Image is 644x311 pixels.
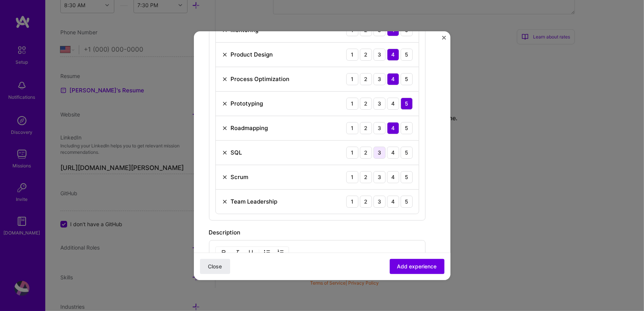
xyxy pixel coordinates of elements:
img: OL [278,250,284,256]
div: 1 [346,147,358,159]
button: Close [200,259,230,274]
label: Description [209,229,241,236]
div: 5 [401,171,413,183]
div: Product Design [231,51,273,58]
div: Process Optimization [231,75,290,83]
img: Bold [221,250,227,256]
img: Remove [222,199,228,205]
div: 2 [360,73,372,85]
div: Team Leadership [231,198,278,205]
div: Prototyping [231,100,263,107]
div: 1 [346,196,358,208]
img: UL [264,250,270,256]
img: Remove [222,101,228,107]
div: 1 [346,98,358,110]
div: 4 [387,73,399,85]
div: 2 [360,98,372,110]
div: Roadmapping [231,124,268,132]
img: Remove [222,174,228,180]
div: 3 [373,196,386,208]
img: Remove [222,150,228,156]
div: 2 [360,49,372,61]
div: 3 [373,49,386,61]
div: 4 [387,98,399,110]
div: 1 [346,171,358,183]
img: Italic [234,250,240,256]
div: 3 [373,122,386,134]
div: 2 [360,147,372,159]
img: Remove [222,52,228,58]
div: Scrum [231,173,249,181]
div: 4 [387,122,399,134]
div: 1 [346,122,358,134]
div: 5 [401,196,413,208]
div: 4 [387,196,399,208]
div: 3 [373,98,386,110]
button: Add experience [390,259,444,274]
button: Close [442,36,446,44]
span: Add experience [397,262,437,270]
span: Close [208,262,222,270]
div: 3 [373,73,386,85]
div: 5 [401,49,413,61]
div: 4 [387,171,399,183]
img: Underline [248,250,254,256]
div: 4 [387,147,399,159]
div: 5 [401,73,413,85]
img: Divider [259,248,259,257]
div: 2 [360,171,372,183]
div: 3 [373,147,386,159]
div: 1 [346,73,358,85]
div: 5 [401,147,413,159]
div: SQL [231,149,242,156]
img: Remove [222,76,228,82]
div: 2 [360,122,372,134]
div: 5 [401,122,413,134]
div: 4 [387,49,399,61]
div: 2 [360,196,372,208]
div: 1 [346,49,358,61]
div: 5 [401,98,413,110]
div: 3 [373,171,386,183]
img: Remove [222,125,228,131]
